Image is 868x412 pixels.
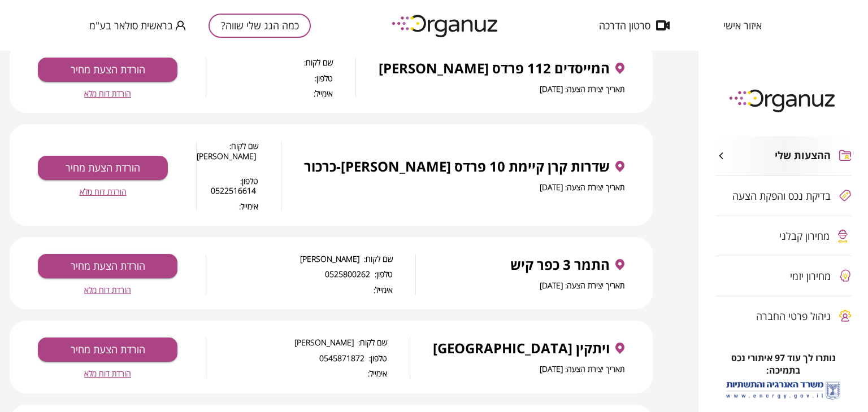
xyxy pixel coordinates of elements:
span: איזור אישי [723,20,762,31]
span: התמר 3 כפר קיש [510,257,610,273]
img: logo [721,85,845,116]
span: ויתקין [GEOGRAPHIC_DATA] [433,340,610,356]
span: אימייל: [206,285,393,295]
button: בדיקת נכס והפקת הצעה [715,176,851,216]
span: אימייל: [197,201,258,211]
span: טלפון: [206,73,333,83]
span: ניהול פרטי החברה [756,310,831,322]
img: לוגו משרד האנרגיה [724,377,843,404]
span: תאריך יצירת הצעה: [DATE] [540,363,624,374]
span: המייסדים 112 פרדס [PERSON_NAME] [379,60,610,76]
span: שם לקוח: [PERSON_NAME] [206,254,393,264]
button: הורדת דוח מלא [84,369,131,378]
span: ההצעות שלי [775,150,831,162]
button: ניהול פרטי החברה [715,296,851,336]
span: נותרו לך עוד 97 איתורי נכס [731,353,836,363]
span: בדיקת נכס והפקת הצעה [732,190,831,201]
button: הורדת הצעת מחיר [38,338,177,362]
button: בראשית סולאר בע"מ [89,19,186,33]
span: תאריך יצירת הצעה: [DATE] [540,280,624,291]
span: מחירון קבלני [779,230,830,242]
span: טלפון: 0525800262 [206,269,393,279]
button: הורדת הצעת מחיר [38,58,177,82]
button: הורדת הצעת מחיר [38,156,168,180]
span: סרטון הדרכה [599,20,650,31]
span: בתמיכה: [766,364,800,376]
span: תאריך יצירת הצעה: [DATE] [540,84,624,94]
span: אימייל: [206,369,387,378]
span: טלפון: 0522516614 [197,176,258,196]
button: כמה הגג שלי שווה? [209,14,311,38]
span: בראשית סולאר בע"מ [89,20,173,31]
button: הורדת דוח מלא [84,89,131,98]
button: ההצעות שלי [715,136,851,176]
span: שם לקוח: [206,58,333,67]
button: הורדת דוח מלא [80,187,127,196]
button: הורדת דוח מלא [84,285,131,295]
button: הורדת הצעת מחיר [38,254,177,278]
span: טלפון: 0545871872 [206,353,387,363]
span: שם לקוח: [PERSON_NAME] [197,141,258,170]
button: סרטון הדרכה [582,20,687,31]
button: איזור אישי [706,20,779,31]
span: שדרות קרן קיימת 10 פרדס [PERSON_NAME]-כרכור [304,159,610,174]
span: אימייל: [206,89,333,98]
img: logo [384,10,508,41]
span: שם לקוח: [PERSON_NAME] [206,338,387,347]
span: תאריך יצירת הצעה: [DATE] [540,182,624,192]
button: מחירון קבלני [715,216,851,256]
